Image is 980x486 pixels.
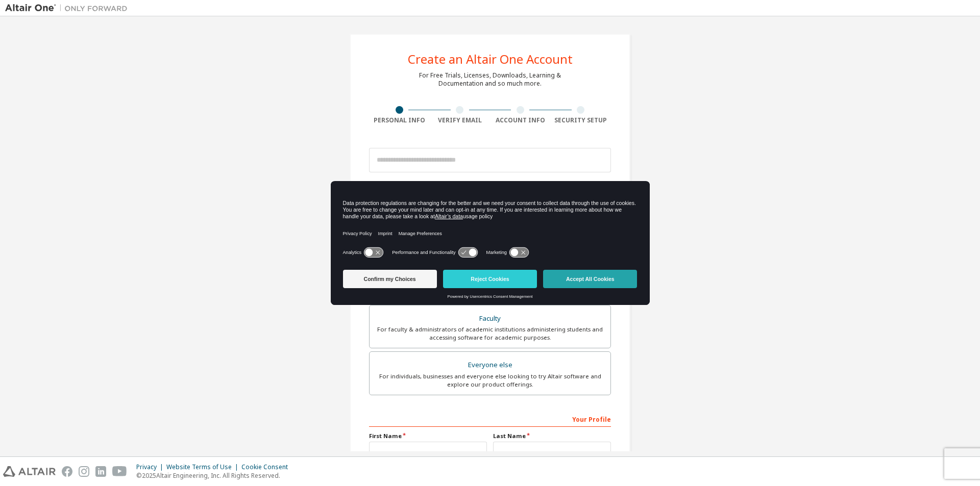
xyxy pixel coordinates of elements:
div: Personal Info [369,116,430,124]
div: Your Profile [369,411,611,427]
div: Verify Email [430,116,491,124]
div: Create an Altair One Account [408,53,573,65]
div: For faculty & administrators of academic institutions administering students and accessing softwa... [376,325,604,342]
div: Cookie Consent [241,463,294,471]
label: Last Name [493,432,611,440]
div: Website Terms of Use [166,463,241,471]
img: Altair One [5,3,133,13]
p: © 2025 Altair Engineering, Inc. All Rights Reserved. [136,471,294,480]
div: Privacy [136,463,166,471]
label: First Name [369,432,487,440]
img: altair_logo.svg [3,466,56,477]
img: linkedin.svg [95,466,106,477]
div: Account Info [490,116,551,124]
div: For individuals, businesses and everyone else looking to try Altair software and explore our prod... [376,372,604,389]
div: Security Setup [551,116,611,124]
div: Faculty [376,312,604,326]
div: For Free Trials, Licenses, Downloads, Learning & Documentation and so much more. [419,71,561,88]
div: Everyone else [376,358,604,372]
img: instagram.svg [79,466,89,477]
img: facebook.svg [62,466,72,477]
img: youtube.svg [112,466,127,477]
